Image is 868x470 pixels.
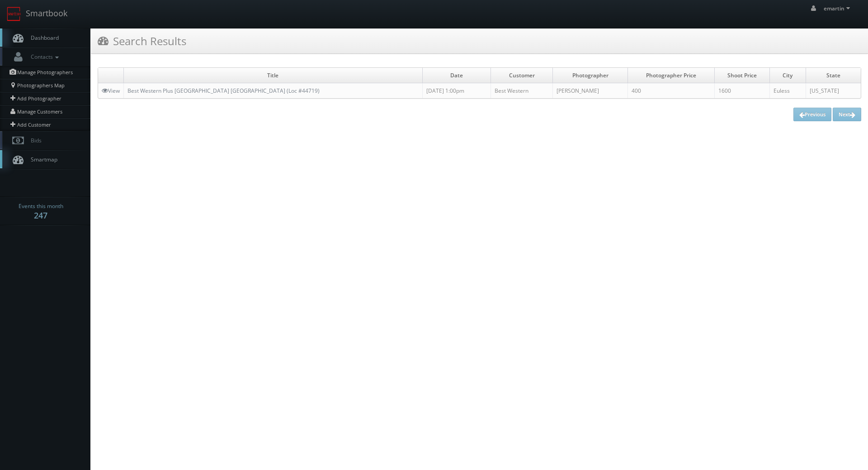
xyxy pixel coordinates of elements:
[98,33,186,49] h3: Search Results
[714,68,770,83] td: Shoot Price
[806,68,861,83] td: State
[124,68,423,83] td: Title
[26,156,57,163] span: Smartmap
[806,83,861,99] td: [US_STATE]
[491,83,553,99] td: Best Western
[26,53,61,61] span: Contacts
[770,68,806,83] td: City
[553,83,628,99] td: [PERSON_NAME]
[26,34,59,42] span: Dashboard
[102,87,120,95] a: View
[19,202,63,211] span: Events this month
[422,83,491,99] td: [DATE] 1:00pm
[770,83,806,99] td: Euless
[26,137,42,144] span: Bids
[422,68,491,83] td: Date
[127,87,320,95] a: Best Western Plus [GEOGRAPHIC_DATA] [GEOGRAPHIC_DATA] (Loc #44719)
[714,83,770,99] td: 1600
[7,7,21,21] img: smartbook-logo.png
[628,68,714,83] td: Photographer Price
[628,83,714,99] td: 400
[491,68,553,83] td: Customer
[553,68,628,83] td: Photographer
[824,5,853,12] span: emartin
[34,210,47,221] strong: 247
